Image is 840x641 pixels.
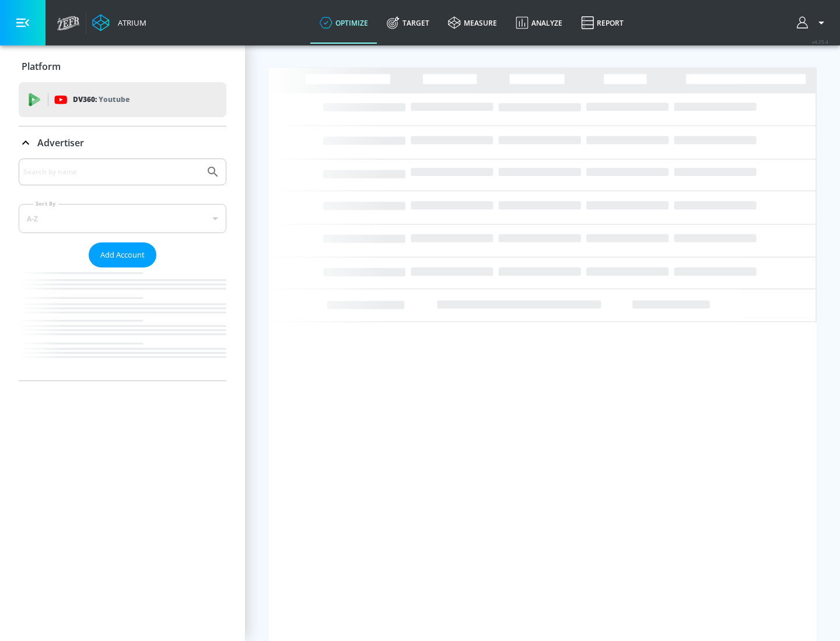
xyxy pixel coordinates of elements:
div: Platform [19,50,226,83]
a: Target [377,2,439,44]
nav: list of Advertiser [19,267,226,381]
span: Add Account [100,248,145,262]
div: DV360: Youtube [19,82,226,117]
div: A-Z [19,204,226,233]
div: Atrium [113,17,146,28]
button: Add Account [89,242,156,267]
a: Atrium [92,14,146,31]
div: Advertiser [19,126,226,159]
input: Search by name [23,164,200,179]
a: Report [572,2,633,44]
div: Advertiser [19,159,226,381]
p: Youtube [99,93,129,105]
a: optimize [310,2,377,44]
p: Platform [22,60,61,73]
p: Advertiser [37,136,84,149]
p: DV360: [73,93,129,106]
a: Analyze [506,2,572,44]
label: Sort By [33,200,58,207]
span: v 4.25.4 [812,38,828,45]
a: measure [439,2,506,44]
